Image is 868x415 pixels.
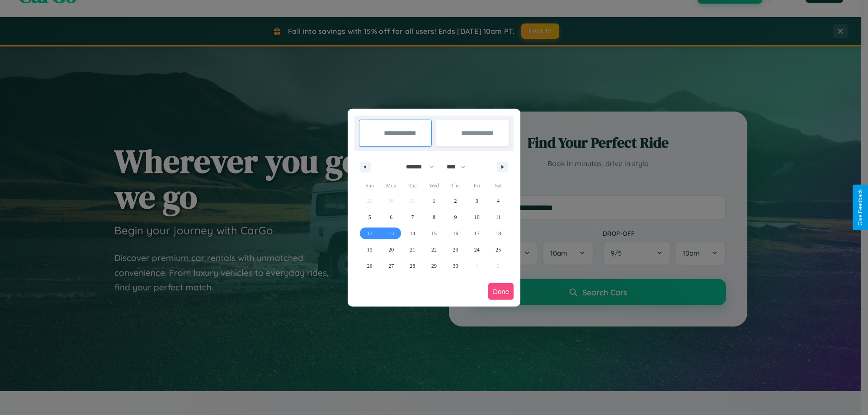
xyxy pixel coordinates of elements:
button: 19 [359,242,380,258]
span: 22 [431,242,437,258]
button: 5 [359,209,380,225]
button: 11 [488,209,509,225]
button: 23 [445,242,466,258]
span: 24 [474,242,480,258]
span: 8 [433,209,435,225]
button: 16 [445,225,466,242]
span: 4 [497,193,500,209]
button: 9 [445,209,466,225]
span: 6 [390,209,392,225]
button: 1 [423,193,444,209]
span: 26 [367,258,373,274]
span: 18 [495,225,501,242]
button: 6 [380,209,401,225]
span: 23 [453,242,458,258]
span: 11 [495,209,501,225]
span: 2 [454,193,457,209]
button: 22 [423,242,444,258]
button: 27 [380,258,401,274]
button: 17 [466,225,487,242]
span: 3 [476,193,478,209]
span: 17 [474,225,480,242]
button: 20 [380,242,401,258]
button: 28 [402,258,423,274]
button: 10 [466,209,487,225]
div: Give Feedback [857,189,863,226]
span: 16 [453,225,458,242]
span: Mon [380,178,401,193]
span: 20 [388,242,394,258]
button: 29 [423,258,444,274]
button: 13 [380,225,401,242]
button: 15 [423,225,444,242]
span: 12 [367,225,373,242]
button: 12 [359,225,380,242]
span: Sun [359,178,380,193]
span: 30 [453,258,458,274]
button: 21 [402,242,423,258]
span: Wed [423,178,444,193]
span: 1 [433,193,435,209]
button: 25 [488,242,509,258]
span: 5 [368,209,371,225]
span: 29 [431,258,437,274]
span: 14 [410,225,415,242]
button: 3 [466,193,487,209]
span: Sat [488,178,509,193]
button: 14 [402,225,423,242]
span: Thu [445,178,466,193]
span: 7 [411,209,414,225]
button: 30 [445,258,466,274]
span: Fri [466,178,487,193]
span: 13 [388,225,394,242]
button: 4 [488,193,509,209]
button: 2 [445,193,466,209]
span: 21 [410,242,415,258]
button: 18 [488,225,509,242]
button: Done [488,283,514,300]
span: 25 [495,242,501,258]
span: 27 [388,258,394,274]
button: 7 [402,209,423,225]
button: 24 [466,242,487,258]
span: Tue [402,178,423,193]
span: 28 [410,258,415,274]
span: 9 [454,209,457,225]
button: 8 [423,209,444,225]
span: 19 [367,242,373,258]
span: 10 [474,209,480,225]
span: 15 [431,225,437,242]
button: 26 [359,258,380,274]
